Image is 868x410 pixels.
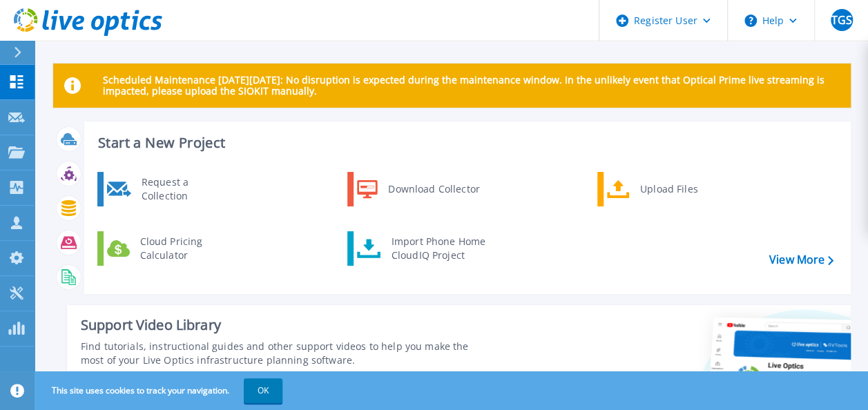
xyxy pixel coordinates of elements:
[831,14,851,26] span: TGS
[98,135,833,150] h3: Start a New Project
[769,253,833,266] a: View More
[347,172,489,206] a: Download Collector
[633,175,735,203] div: Upload Files
[81,316,488,334] div: Support Video Library
[103,75,840,97] p: Scheduled Maintenance [DATE][DATE]: No disruption is expected during the maintenance window. In t...
[38,378,282,403] span: This site uses cookies to track your navigation.
[133,235,235,262] div: Cloud Pricing Calculator
[597,172,739,206] a: Upload Files
[97,231,239,266] a: Cloud Pricing Calculator
[244,378,282,403] button: OK
[385,235,492,262] div: Import Phone Home CloudIQ Project
[81,340,488,367] div: Find tutorials, instructional guides and other support videos to help you make the most of your L...
[97,172,239,206] a: Request a Collection
[135,175,235,203] div: Request a Collection
[381,175,485,203] div: Download Collector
